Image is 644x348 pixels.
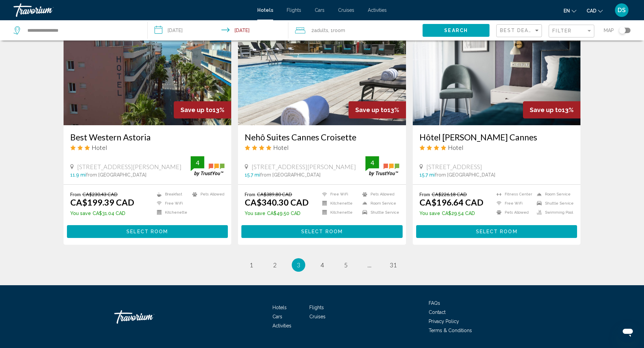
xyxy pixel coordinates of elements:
[493,200,533,206] li: Free WiFi
[533,210,574,215] li: Swimming Pool
[64,258,581,272] ul: Pagination
[493,191,533,197] li: Fitness Center
[287,7,301,13] a: Flights
[309,314,326,319] a: Cruises
[319,210,359,215] li: Kitchenette
[564,6,576,16] button: Change language
[18,39,24,45] img: tab_domain_overview_orange.svg
[272,314,282,319] span: Cars
[315,7,325,13] a: Cars
[191,159,204,167] div: 4
[319,200,359,206] li: Kitchenette
[301,229,343,235] span: Select Room
[359,200,399,206] li: Room Service
[189,191,224,197] li: Pets Allowed
[448,144,463,151] span: Hotel
[429,300,440,306] a: FAQs
[70,144,225,151] div: 3 star Hotel
[297,261,300,269] span: 3
[257,191,292,197] del: CA$389.80 CAD
[153,200,189,206] li: Free WiFi
[328,26,345,35] span: , 1
[153,210,189,215] li: Kitchenette
[587,8,596,14] span: CAD
[429,310,446,315] a: Contact
[344,261,348,269] span: 5
[245,211,309,216] p: CA$49.50 CAD
[70,197,134,207] ins: CA$199.39 CAD
[309,305,324,310] a: Flights
[260,172,320,178] span: from [GEOGRAPHIC_DATA]
[67,227,228,234] a: Select Room
[249,261,253,269] span: 1
[18,18,74,23] div: Domain: [DOMAIN_NAME]
[245,144,399,151] div: 4 star Hotel
[70,172,86,178] span: 11.9 mi
[181,106,213,113] span: Save up to
[245,191,255,197] span: From
[338,7,354,13] a: Cruises
[19,11,33,16] div: v 4.0.25
[530,106,562,113] span: Save up to
[549,24,594,38] button: Filter
[82,191,118,197] del: CA$230.43 CAD
[245,197,309,207] ins: CA$340.30 CAD
[420,211,483,216] p: CA$29.54 CAD
[153,191,189,197] li: Breakfast
[552,28,572,33] span: Filter
[11,18,16,23] img: website_grey.svg
[618,7,626,14] span: DS
[349,101,406,118] div: 13%
[77,163,182,170] span: [STREET_ADDRESS][PERSON_NAME]
[420,172,435,178] span: 15.7 mi
[273,144,289,151] span: Hotel
[368,7,387,13] a: Activities
[272,305,287,310] a: Hotels
[413,17,581,125] img: Hotel image
[288,20,423,41] button: Travelers: 2 adults, 0 children
[564,8,570,14] span: en
[245,132,399,142] a: Nehô Suites Cannes Croisette
[311,26,328,35] span: 2
[126,229,168,235] span: Select Room
[92,144,107,151] span: Hotel
[500,28,535,33] span: Best Deals
[420,191,430,197] span: From
[333,28,345,33] span: Room
[614,27,630,33] button: Toggle map
[14,3,251,17] a: Travorium
[355,106,387,113] span: Save up to
[613,3,630,17] button: User Menu
[241,227,403,234] a: Select Room
[390,261,397,269] span: 31
[429,328,472,333] a: Terms & Conditions
[426,163,482,170] span: [STREET_ADDRESS]
[70,211,134,216] p: CA$31.04 CAD
[416,225,577,238] button: Select Room
[70,132,225,142] a: Best Western Astoria
[500,28,540,34] mat-select: Sort by
[114,307,182,327] a: Travorium
[429,319,459,324] a: Privacy Policy
[420,197,483,207] ins: CA$196.64 CAD
[70,191,81,197] span: From
[191,156,224,176] img: trustyou-badge.svg
[252,163,356,170] span: [STREET_ADDRESS][PERSON_NAME]
[67,225,228,238] button: Select Room
[238,17,406,125] img: Hotel image
[523,101,580,118] div: 13%
[493,210,533,215] li: Pets Allowed
[420,132,574,142] h3: Hôtel [PERSON_NAME] Cannes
